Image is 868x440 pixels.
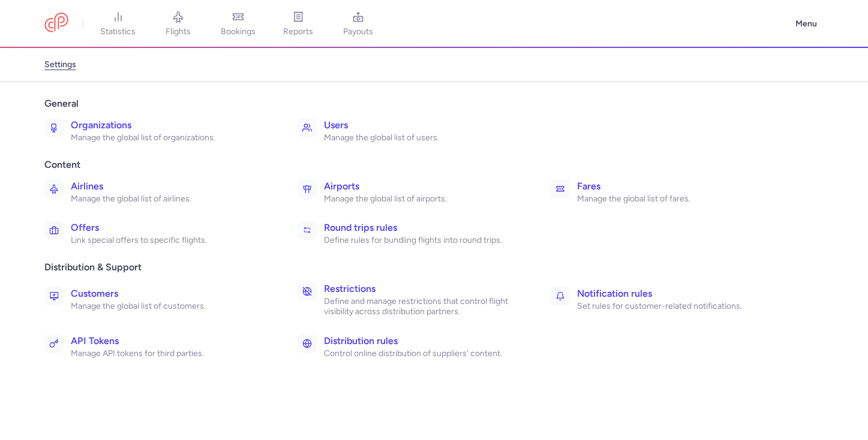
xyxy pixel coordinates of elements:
[293,277,539,322] a: RestrictionsDefine and manage restrictions that control flight visibility across distribution par...
[343,26,373,37] span: payouts
[100,26,136,37] span: statistics
[324,282,524,296] h3: Restrictions
[221,26,256,37] span: bookings
[577,194,777,204] p: Manage the global list of fares.
[40,329,286,364] a: API TokensManage API tokens for third parties.
[44,55,76,74] a: settings
[328,11,388,37] a: payouts
[44,13,68,35] a: CitizenPlane red outlined logo
[40,216,286,251] a: OffersLink special offers to specific flights.
[293,216,539,251] a: Round trips rulesDefine rules for bundling flights into round trips.
[71,118,271,132] h3: Organizations
[324,235,524,246] p: Define rules for bundling flights into round trips.
[71,235,271,246] p: Link special offers to specific flights.
[546,282,792,317] a: Notification rulesSet rules for customer-related notifications.
[788,13,824,35] button: Menu
[324,348,524,359] p: Control online distribution of suppliers’ content.
[88,11,148,37] a: statistics
[71,221,271,235] h3: Offers
[40,174,286,209] a: AirlinesManage the global list of airlines.
[40,282,286,317] a: CustomersManage the global list of customers.
[71,132,271,143] p: Manage the global list of organizations.
[71,334,271,348] h3: API Tokens
[577,179,777,194] h3: Fares
[293,329,539,364] a: Distribution rulesControl online distribution of suppliers’ content.
[44,260,824,275] span: Distribution & Support
[577,301,777,312] p: Set rules for customer-related notifications.
[324,179,524,194] h3: Airports
[324,296,524,317] p: Define and manage restrictions that control flight visibility across distribution partners.
[546,174,792,209] a: FaresManage the global list of fares.
[293,113,539,148] a: UsersManage the global list of users.
[71,348,271,359] p: Manage API tokens for third parties.
[577,287,777,301] h3: Notification rules
[283,26,313,37] span: reports
[208,11,268,37] a: bookings
[166,26,191,37] span: flights
[324,118,524,132] h3: Users
[148,11,208,37] a: flights
[44,97,824,111] span: General
[324,194,524,204] p: Manage the global list of airports.
[40,113,286,148] a: OrganizationsManage the global list of organizations.
[44,158,824,172] span: Content
[71,287,271,301] h3: Customers
[293,174,539,209] a: AirportsManage the global list of airports.
[324,132,524,143] p: Manage the global list of users.
[324,334,524,348] h3: Distribution rules
[71,179,271,194] h3: Airlines
[268,11,328,37] a: reports
[71,301,271,312] p: Manage the global list of customers.
[324,221,524,235] h3: Round trips rules
[71,194,271,204] p: Manage the global list of airlines.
